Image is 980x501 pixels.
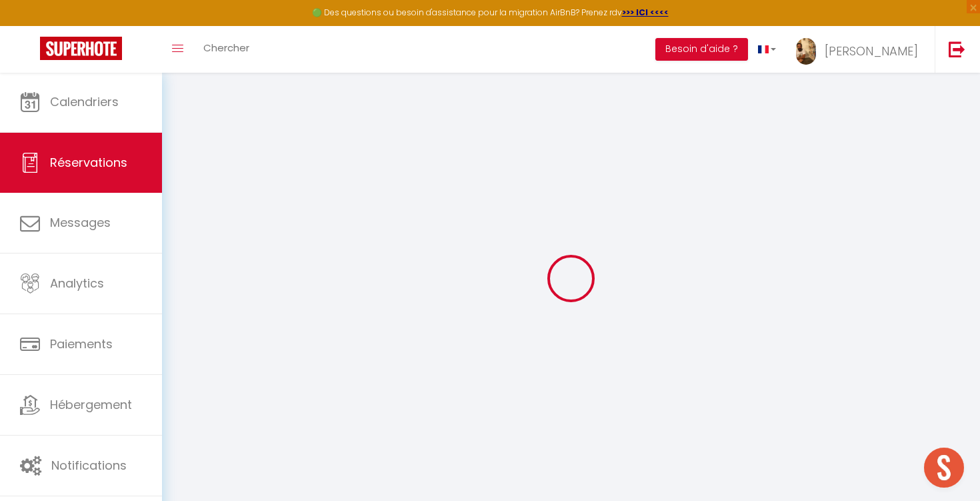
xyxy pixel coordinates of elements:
a: Chercher [193,26,259,73]
span: Messages [50,214,111,231]
button: Besoin d'aide ? [655,38,748,61]
span: Calendriers [50,93,119,110]
img: ... [796,38,816,65]
span: Analytics [50,275,104,292]
span: Chercher [203,41,249,55]
a: ... [PERSON_NAME] [786,26,935,73]
span: Hébergement [50,396,132,413]
img: logout [949,41,965,57]
span: [PERSON_NAME] [825,43,918,59]
span: Réservations [50,154,127,171]
span: Notifications [51,457,127,474]
span: Paiements [50,336,113,352]
div: Ouvrir le chat [924,448,964,488]
img: Super Booking [40,37,122,60]
a: >>> ICI <<<< [622,7,669,18]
